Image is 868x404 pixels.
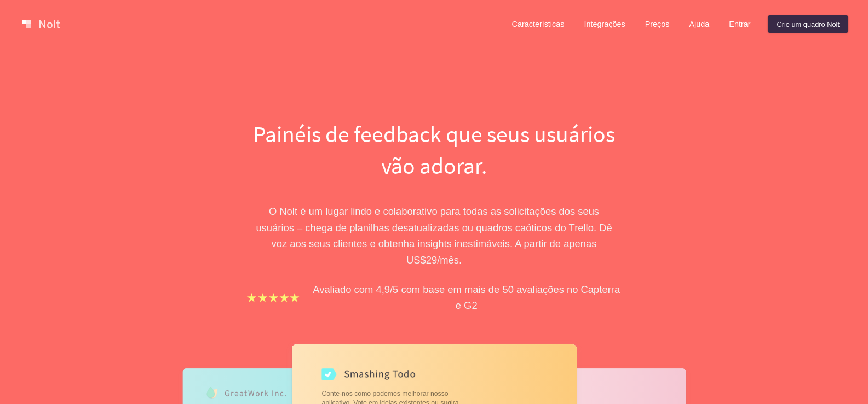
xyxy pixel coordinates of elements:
font: 29 [426,254,437,266]
font: Integrações [584,20,625,29]
font: Características [512,20,565,29]
font: Ajuda [689,20,709,29]
font: O Nolt é um lugar lindo e colaborativo para todas as solicitações dos seus usuários – chega de pl... [256,206,612,265]
font: Entrar [729,20,750,29]
font: Painéis de feedback que seus usuários vão adorar. [253,120,615,180]
font: Avaliado com 4,9/5 com base em mais de 50 avaliações no Capterra e G2 [313,284,620,311]
img: stars.b067e34983.png [245,291,301,304]
font: Crie um quadro Nolt [777,20,840,28]
font: /mês. [437,254,462,266]
font: Preços [645,20,670,29]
